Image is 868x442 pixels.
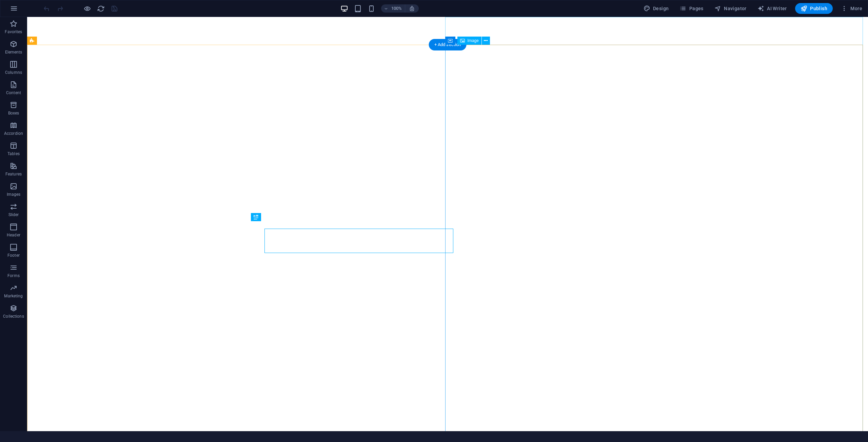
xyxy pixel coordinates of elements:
button: Click here to leave preview mode and continue editing [83,4,91,13]
span: Pages [679,5,703,12]
button: Navigator [712,3,749,14]
p: Content [6,90,21,96]
h6: 100% [391,4,402,13]
i: On resize automatically adjust zoom level to fit chosen device. [409,5,415,12]
p: Accordion [4,131,23,136]
span: Image [468,39,479,43]
p: Tables [7,151,20,156]
button: reload [97,4,105,13]
p: Footer [7,253,20,258]
button: More [838,3,865,14]
p: Slider [8,212,19,217]
p: Forms [7,273,20,278]
p: Header [7,232,20,238]
p: Favorites [5,29,22,35]
span: More [841,5,862,12]
button: 100% [381,4,405,13]
button: Design [641,3,672,14]
span: Navigator [714,5,747,12]
div: + Add section [429,39,467,50]
button: AI Writer [755,3,790,14]
p: Collections [3,314,24,319]
span: Publish [801,5,827,12]
div: Design (Ctrl+Alt+Y) [641,3,672,14]
span: AI Writer [757,5,787,12]
p: Marketing [4,293,23,299]
button: Publish [795,3,833,14]
i: Reload page [97,5,105,13]
p: Images [7,192,21,197]
span: Design [644,5,669,12]
p: Boxes [8,110,19,116]
button: Pages [677,3,706,14]
p: Elements [5,49,22,55]
p: Columns [5,70,22,75]
p: Features [5,171,22,177]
